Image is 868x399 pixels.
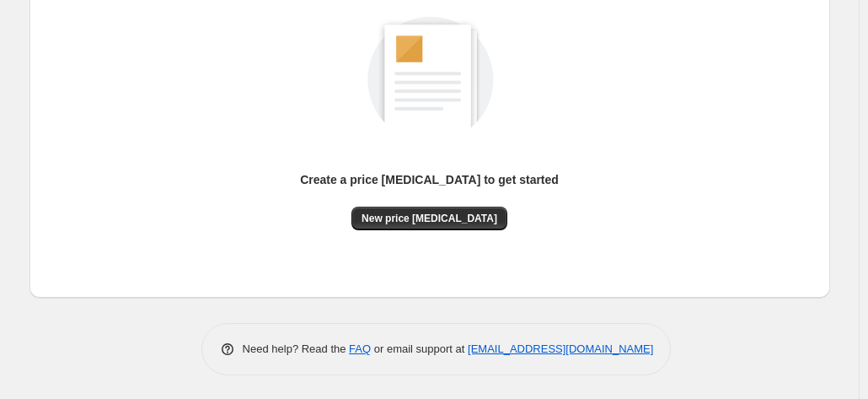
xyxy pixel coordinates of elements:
span: Need help? Read the [243,342,350,355]
a: FAQ [349,342,371,355]
a: [EMAIL_ADDRESS][DOMAIN_NAME] [468,342,653,355]
span: New price [MEDICAL_DATA] [362,212,497,225]
p: Create a price [MEDICAL_DATA] to get started [300,171,559,188]
button: New price [MEDICAL_DATA] [351,207,507,230]
span: or email support at [371,342,468,355]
